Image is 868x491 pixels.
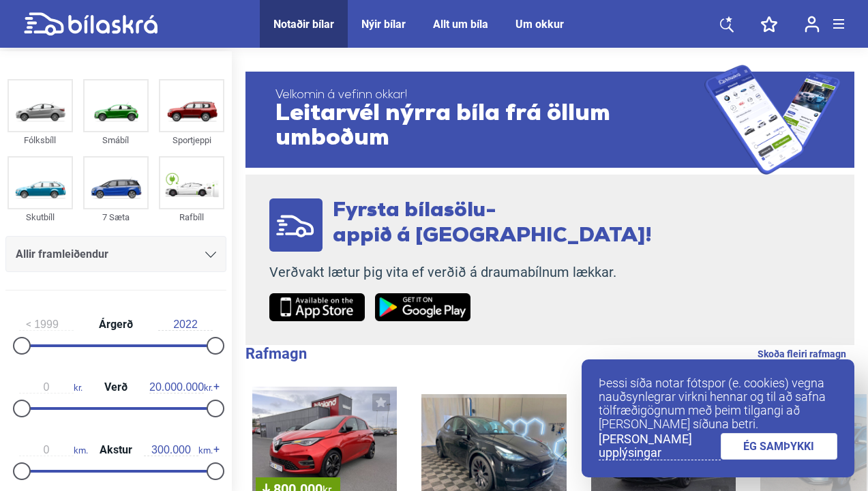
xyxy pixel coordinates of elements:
[19,444,88,456] span: km.
[599,432,721,460] a: [PERSON_NAME] upplýsingar
[333,200,652,247] span: Fyrsta bílasölu- appið á [GEOGRAPHIC_DATA]!
[149,381,213,393] span: kr.
[758,345,846,363] a: Skoða fleiri rafmagn
[83,132,149,148] div: Smábíl
[515,18,564,31] a: Um okkur
[433,18,488,31] a: Allt um bíla
[101,382,131,393] span: Verð
[83,209,149,225] div: 7 Sæta
[95,319,136,330] span: Árgerð
[721,433,838,460] a: ÉG SAMÞYKKI
[275,89,704,102] span: Velkomin á vefinn okkar!
[144,444,213,456] span: km.
[8,209,73,225] div: Skutbíll
[8,132,73,148] div: Fólksbíll
[273,18,334,31] a: Notaðir bílar
[599,376,837,431] p: Þessi síða notar fótspor (e. cookies) vegna nauðsynlegrar virkni hennar og til að safna tölfræðig...
[245,345,307,362] b: Rafmagn
[96,445,136,456] span: Akstur
[805,16,820,33] img: user-login.svg
[245,65,854,175] a: Velkomin á vefinn okkar!Leitarvél nýrra bíla frá öllum umboðum
[159,132,224,148] div: Sportjeppi
[269,264,652,281] p: Verðvakt lætur þig vita ef verðið á draumabílnum lækkar.
[19,381,83,393] span: kr.
[16,245,108,264] span: Allir framleiðendur
[275,102,704,151] span: Leitarvél nýrra bíla frá öllum umboðum
[361,18,406,31] a: Nýir bílar
[159,209,224,225] div: Rafbíll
